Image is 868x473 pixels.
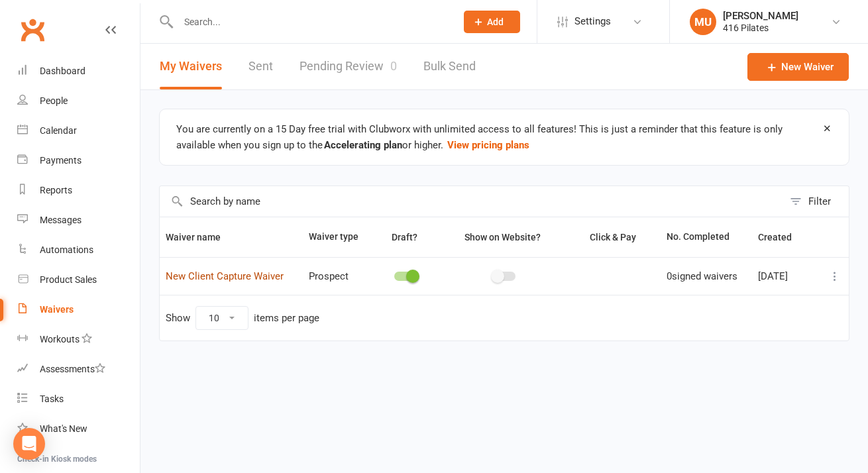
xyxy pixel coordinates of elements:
[17,414,140,444] a: What's New
[723,22,798,34] div: 416 Pilates
[40,155,81,166] div: Payments
[17,384,140,414] a: Tasks
[40,364,105,374] div: Assessments
[324,137,402,153] strong: Accelerating plan
[40,215,81,225] div: Messages
[578,229,651,245] button: Click & Pay
[574,7,611,36] span: Settings
[17,265,140,295] a: Product Sales
[747,53,849,81] a: New Waiver
[16,13,49,46] a: Clubworx
[299,44,397,89] a: Pending Review0
[40,274,97,285] div: Product Sales
[13,428,45,460] div: Open Intercom Messenger
[40,125,77,136] div: Calendar
[447,137,529,153] strong: View pricing plans
[17,56,140,86] a: Dashboard
[303,217,370,257] th: Waiver type
[40,185,72,195] div: Reports
[17,205,140,235] a: Messages
[248,44,273,89] a: Sent
[176,123,783,151] span: You are currently on a 15 Day free trial with Clubworx with unlimited access to all features! Thi...
[40,66,85,76] div: Dashboard
[446,139,529,151] a: View pricing plans
[423,44,476,89] a: Bulk Send
[808,193,831,209] div: Filter
[752,257,818,295] td: [DATE]
[40,304,74,315] div: Waivers
[661,217,752,257] th: No. Completed
[160,44,222,89] button: My Waivers
[17,295,140,325] a: Waivers
[17,354,140,384] a: Assessments
[254,313,319,324] div: items per page
[166,306,319,330] div: Show
[667,270,737,282] span: 0 signed waivers
[166,229,235,245] button: Waiver name
[40,334,80,344] div: Workouts
[17,146,140,176] a: Payments
[464,232,541,242] span: Show on Website?
[380,229,432,245] button: Draft?
[174,13,447,31] input: Search...
[392,232,417,242] span: Draft?
[758,229,806,245] button: Created
[487,17,504,27] span: Add
[166,270,284,282] a: New Client Capture Waiver
[783,186,849,217] button: Filter
[464,11,520,33] button: Add
[690,9,716,35] div: MU
[723,10,798,22] div: [PERSON_NAME]
[40,394,64,404] div: Tasks
[17,86,140,116] a: People
[166,232,235,242] span: Waiver name
[303,257,370,295] td: Prospect
[590,232,636,242] span: Click & Pay
[17,235,140,265] a: Automations
[160,186,783,217] input: Search by name
[40,244,93,255] div: Automations
[17,116,140,146] a: Calendar
[453,229,555,245] button: Show on Website?
[17,176,140,205] a: Reports
[758,232,806,242] span: Created
[40,95,68,106] div: People
[40,423,87,434] div: What's New
[17,325,140,354] a: Workouts
[390,59,397,73] span: 0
